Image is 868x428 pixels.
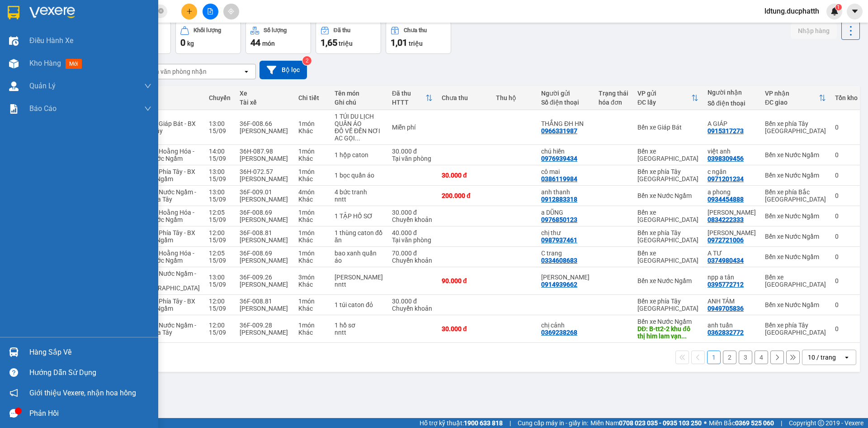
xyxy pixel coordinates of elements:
[209,298,231,305] div: 12:00
[240,322,289,329] div: 36F-009.28
[708,305,744,312] div: 0949705836
[240,120,289,127] div: 36F-008.66
[334,27,350,34] div: Đã thu
[298,120,325,127] div: 1 món
[704,421,707,425] span: ⚪️
[392,148,433,155] div: 30.000 đ
[321,37,337,48] span: 1,65
[420,418,503,428] span: Hỗ trợ kỹ thuật:
[835,212,858,220] div: 0
[29,366,151,380] div: Hướng dẫn sử dụng
[755,351,768,364] button: 4
[760,86,830,110] th: Toggle SortBy
[259,61,307,79] button: Bộ lọc
[637,318,698,325] div: Bến xe Nước Ngầm
[835,192,858,199] div: 0
[335,229,383,244] div: 1 thùng caton đồ ăn
[240,168,289,175] div: 36H-072.57
[240,250,289,257] div: 36F-008.69
[835,325,858,332] div: 0
[139,209,194,223] span: 3.1 BX Hoằng Hóa - BX Nước Ngầm
[619,419,702,427] strong: 0708 023 035 - 0935 103 250
[207,8,213,14] span: file-add
[765,172,826,179] div: Bến xe Nước Ngầm
[386,21,451,54] button: Chưa thu1,01 triệu
[637,124,698,131] div: Bến xe Giáp Bát
[808,353,836,362] div: 10 / trang
[851,7,859,15] span: caret-down
[209,216,231,223] div: 15/09
[835,233,858,240] div: 0
[29,59,61,67] span: Kho hàng
[708,188,756,196] div: a phong
[139,298,195,312] span: 1.1 BX Phía Tây - BX Nước Ngầm
[637,148,698,162] div: Bến xe [GEOGRAPHIC_DATA]
[835,151,858,159] div: 0
[392,124,433,131] div: Miễn phí
[209,229,231,236] div: 12:00
[708,274,756,281] div: npp a tân
[298,329,325,336] div: Khác
[765,322,826,336] div: Bến xe phía Tây [GEOGRAPHIC_DATA]
[298,148,325,155] div: 1 món
[765,99,819,106] div: ĐC giao
[335,274,383,281] div: sơn martn
[765,120,826,135] div: Bến xe phía Tây [GEOGRAPHIC_DATA]
[637,250,698,264] div: Bến xe [GEOGRAPHIC_DATA]
[240,305,289,312] div: [PERSON_NAME]
[708,257,744,264] div: 0374980434
[262,40,275,47] span: món
[139,322,196,336] span: 1.2 BX Nước Ngầm - BX Phía Tây
[637,209,698,223] div: Bến xe [GEOGRAPHIC_DATA]
[541,90,590,97] div: Người gửi
[144,105,151,112] span: down
[837,4,840,10] span: 1
[637,192,698,199] div: Bến xe Nước Ngầm
[144,67,207,76] div: Chọn văn phòng nhận
[209,274,231,281] div: 13:00
[209,322,231,329] div: 12:00
[209,155,231,162] div: 15/09
[298,188,325,196] div: 4 món
[335,127,383,142] div: ĐỒ VỀ ĐẾN NƠI AC GỌI CHO NG NHÀ A THẮNG RA LẤY GIÚP E Ạ
[541,274,590,281] div: sơn martin
[250,37,260,48] span: 44
[392,257,433,264] div: Chuyển khoản
[335,329,383,336] div: nntt
[29,35,73,46] span: Điều hành xe
[708,196,744,203] div: 0934454888
[835,301,858,308] div: 0
[442,325,487,332] div: 30.000 đ
[739,351,752,364] button: 3
[707,351,721,364] button: 1
[298,155,325,162] div: Khác
[496,94,532,101] div: Thu hộ
[139,229,195,244] span: 1.1 BX Phía Tây - BX Nước Ngầm
[298,196,325,203] div: Khác
[139,188,196,203] span: 1.2 BX Nước Ngầm - BX Phía Tây
[835,277,858,284] div: 0
[709,418,774,428] span: Miền Bắc
[392,155,433,162] div: Tại văn phòng
[541,99,590,106] div: Số điện thoại
[209,250,231,257] div: 12:05
[708,100,756,107] div: Số điện thoại
[240,155,289,162] div: [PERSON_NAME]
[298,305,325,312] div: Khác
[240,188,289,196] div: 36F-009.01
[708,120,756,127] div: A GIÁP
[243,68,250,75] svg: open
[392,90,425,97] div: Đã thu
[209,188,231,196] div: 13:00
[175,21,241,54] button: Khối lượng0kg
[29,387,136,399] span: Giới thiệu Vexere, nhận hoa hồng
[637,168,698,183] div: Bến xe phía Tây [GEOGRAPHIC_DATA]
[187,40,194,47] span: kg
[298,281,325,288] div: Khác
[723,351,736,364] button: 2
[316,21,381,54] button: Đã thu1,65 triệu
[209,94,231,101] div: Chuyến
[392,216,433,223] div: Chuyển khoản
[335,196,383,203] div: nntt
[541,236,577,244] div: 0987937461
